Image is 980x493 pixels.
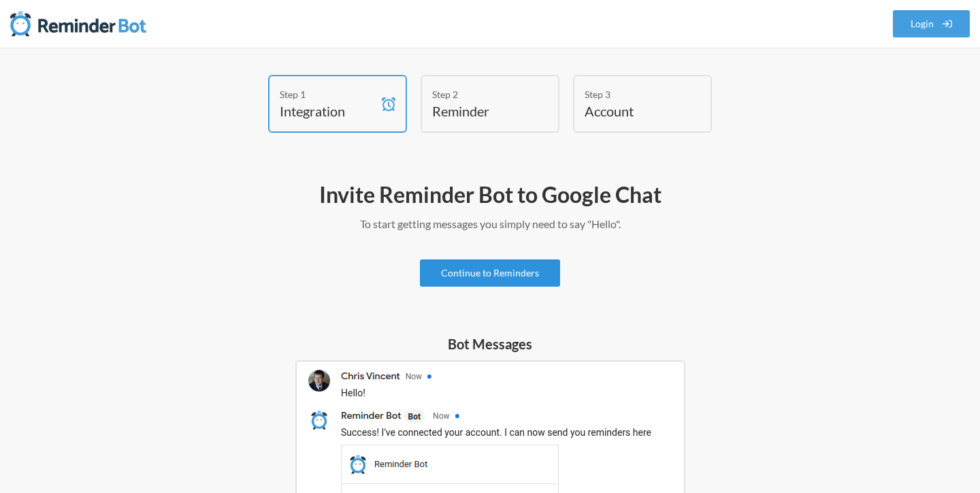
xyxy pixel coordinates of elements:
[95,216,885,232] p: To start getting messages you simply need to say "Hello".
[585,101,680,121] h4: Account
[280,101,375,121] h4: Integration
[280,87,375,101] div: Step 1
[295,334,685,353] h5: Bot Messages
[432,87,527,101] div: Step 2
[10,10,146,37] img: Reminder Bot
[95,180,885,209] h2: Invite Reminder Bot to Google Chat
[432,101,527,121] h4: Reminder
[420,259,560,287] a: Continue to Reminders
[585,87,680,101] div: Step 3
[893,10,970,37] a: Login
